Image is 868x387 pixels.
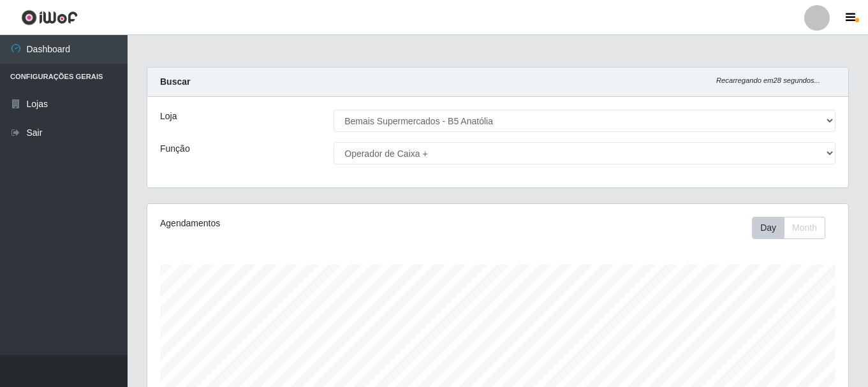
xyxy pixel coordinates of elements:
[160,77,190,87] strong: Buscar
[716,77,820,84] i: Recarregando em 28 segundos...
[752,217,825,239] div: First group
[784,217,825,239] button: Month
[752,217,784,239] button: Day
[160,217,430,230] div: Agendamentos
[160,142,190,156] label: Função
[21,10,78,26] img: CoreUI Logo
[160,110,177,123] label: Loja
[752,217,835,239] div: Toolbar with button groups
